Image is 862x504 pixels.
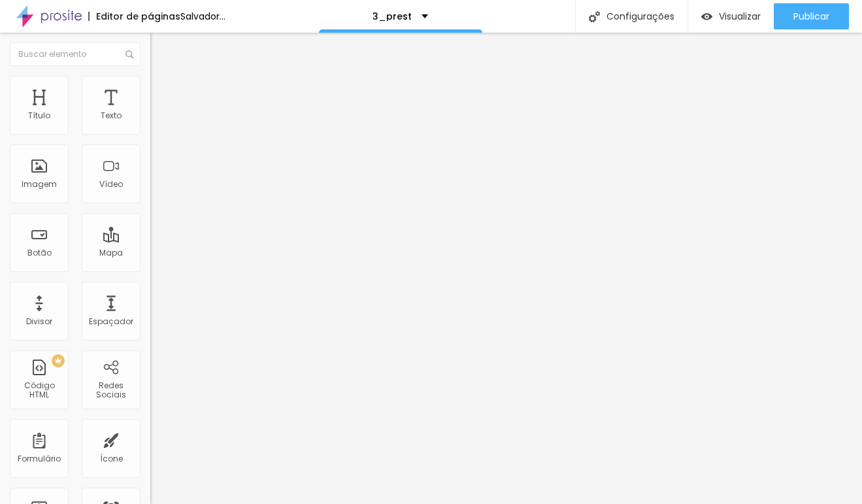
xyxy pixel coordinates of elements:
font: 3_prest [373,10,412,23]
button: Visualizar [688,3,774,29]
iframe: Editor [150,33,862,504]
font: Salvador... [180,10,225,23]
font: Ícone [100,453,123,464]
font: Editor de páginas [96,10,180,23]
img: Ícone [125,50,133,58]
font: Imagem [22,178,57,190]
img: view-1.svg [701,11,712,22]
font: Código HTML [24,380,55,400]
font: Texto [101,110,122,121]
font: Botão [27,247,52,258]
font: Divisor [26,316,52,327]
font: Mapa [99,247,123,258]
font: Vídeo [99,178,123,190]
font: Formulário [18,453,61,464]
font: Publicar [793,10,829,23]
input: Buscar elemento [10,42,141,66]
font: Espaçador [89,316,133,327]
font: Redes Sociais [96,380,126,400]
font: Configurações [606,10,674,23]
font: Título [28,110,50,121]
font: Visualizar [719,10,761,23]
button: Publicar [774,3,849,29]
img: Ícone [589,11,600,22]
